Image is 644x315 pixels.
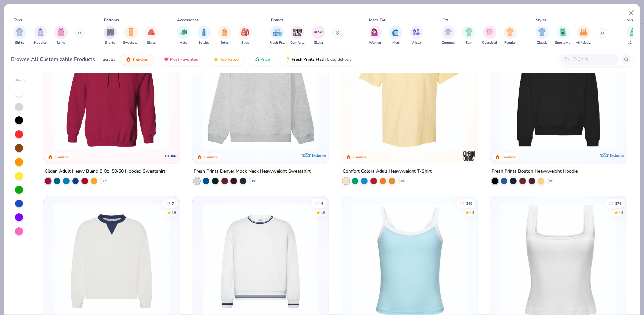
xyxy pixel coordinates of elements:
[104,17,119,23] div: Bottoms
[45,167,165,175] div: Gildan Adult Heavy Blend 8 Oz. 50/50 Hooded Sweatshirt
[270,26,285,45] button: filter button
[199,40,210,45] span: Bottles
[626,26,639,45] div: filter for 12-17
[580,28,587,36] img: Athleisure Image
[506,28,514,36] img: Regular Image
[11,55,95,63] div: Browse All Customizable Products
[249,54,275,65] button: Price
[469,210,474,215] div: 4.8
[173,34,296,150] img: a164e800-7022-4571-a324-30c76f641635
[536,26,549,45] button: filter button
[536,17,547,23] div: Styles
[220,57,239,62] span: Top Rated
[314,27,323,37] img: Gildan Image
[250,179,255,183] span: + 10
[497,34,620,150] img: 91acfc32-fd48-4d6b-bdad-a4c1a30ac3fc
[199,34,322,150] img: f5d85501-0dbb-4ee4-b115-c08fa3845d83
[180,28,187,36] img: Hats Image
[208,54,244,65] button: Top Rated
[311,199,326,208] button: Like
[462,26,475,45] button: filter button
[34,26,47,45] button: filter button
[471,34,595,150] img: e55d29c3-c55d-459c-bfd9-9b1c499ab3c6
[327,56,352,63] span: 5 day delivery
[177,17,199,23] div: Accessories
[564,55,615,63] input: Try "T-Shirt"
[559,28,567,36] img: Sportswear Image
[410,26,423,45] div: filter for Unisex
[239,26,252,45] div: filter for Bags
[165,149,178,163] img: Gildan logo
[482,26,497,45] button: filter button
[272,27,282,37] img: Fresh Prints Image
[177,26,190,45] button: filter button
[13,26,26,45] button: filter button
[504,26,517,45] div: filter for Regular
[127,28,135,36] img: Sweatpants Image
[198,26,211,45] button: filter button
[628,40,637,45] span: 12-17
[170,57,198,62] span: Most Favorited
[123,40,138,45] span: Sweatpants
[312,26,325,45] div: filter for Gildan
[241,40,249,45] span: Bags
[241,28,249,36] img: Bags Image
[104,26,117,45] div: filter for Shorts
[147,40,156,45] span: Skirts
[292,57,326,62] span: Fresh Prints Flash
[371,28,379,36] img: Women Image
[145,26,158,45] button: filter button
[465,28,473,36] img: Slim Image
[218,26,231,45] div: filter for Totes
[293,27,303,37] img: Comfort Colors Image
[389,26,402,45] div: filter for Men
[320,210,325,215] div: 4.6
[442,40,455,45] span: Cropped
[280,54,356,65] button: Fresh Prints Flash5 day delivery
[50,34,173,150] img: 01756b78-01f6-4cc6-8d8a-3c30c1a0c8ac
[107,28,114,36] img: Shorts Image
[322,34,445,150] img: a90f7c54-8796-4cb2-9d6e-4e9644cfe0fe
[172,202,174,205] span: 7
[445,28,452,36] img: Cropped Image
[492,167,578,175] div: Fresh Prints Boston Heavyweight Hoodie
[555,26,570,45] button: filter button
[348,34,471,150] img: 029b8af0-80e6-406f-9fdc-fdf898547912
[369,26,382,45] button: filter button
[14,78,27,83] div: Filter By
[463,149,476,163] img: Comfort Colors logo
[343,167,432,175] div: Comfort Colors Adult Heavyweight T-Shirt
[57,40,65,45] span: Tanks
[290,26,305,45] div: filter for Comfort Colors
[482,40,497,45] span: Oversized
[312,153,326,158] span: Exclusive
[549,179,552,183] span: + 9
[164,57,169,62] img: most_fav.gif
[123,26,138,45] button: filter button
[462,26,475,45] div: filter for Slim
[605,199,624,208] button: Like
[290,26,305,45] button: filter button
[399,179,404,183] span: + 60
[213,57,219,62] img: TopRated.gif
[290,40,305,45] span: Comfort Colors
[180,40,187,45] span: Hats
[610,153,624,158] span: Exclusive
[442,17,449,23] div: Fits
[392,40,399,45] span: Men
[369,26,382,45] div: filter for Women
[54,26,68,45] div: filter for Tanks
[103,56,115,62] div: Sort By
[625,7,638,19] button: Close
[177,26,190,45] div: filter for Hats
[198,26,211,45] div: filter for Bottles
[576,26,591,45] div: filter for Athleisure
[618,210,623,215] div: 4.8
[285,57,291,62] img: flash.gif
[132,57,148,62] span: Trending
[466,202,472,205] span: 240
[538,28,546,36] img: Classic Image
[239,26,252,45] button: filter button
[162,199,177,208] button: Like
[482,26,497,45] div: filter for Oversized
